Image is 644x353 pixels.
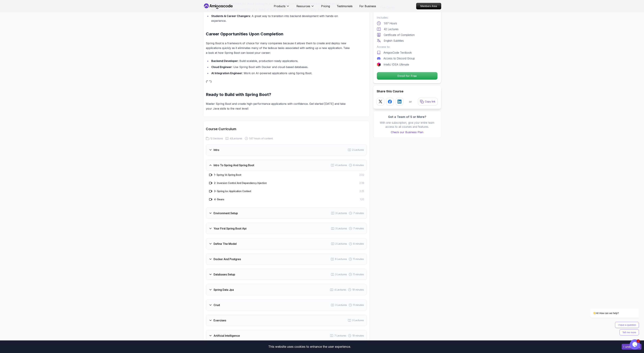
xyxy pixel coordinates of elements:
[214,226,247,231] h3: Your First Spring Boot Api
[377,62,381,67] img: jetbrains logo
[206,208,367,219] button: Environment Setup3 Lectures 7 minutes
[377,130,438,134] a: Check our Business Plan
[206,127,367,131] h2: Course Curriculum
[384,33,415,37] p: Certificate of Completion
[214,257,241,261] h3: Docker And Postgres
[335,227,347,230] span: 3 Lectures
[214,303,220,307] h3: Crud
[352,319,364,322] span: 3 Lectures
[359,181,364,185] span: 2:39
[384,62,409,67] p: IntelliJ IDEA Ultimate
[353,303,364,307] span: 11 minutes
[352,334,364,337] span: 19 minutes
[210,14,351,23] li: : A great way to transition into backend development with hands-on experience.
[211,71,242,75] strong: AI Integration Engineer
[214,173,241,177] h3: 1 - Spring Vs Spring Boot
[3,343,617,350] div: This website uses cookies to enhance the user experience.
[384,39,404,43] p: English Subtitles
[384,51,412,55] p: AmigosCode Textbook
[249,137,273,140] span: 1.67 hours of content
[353,273,364,276] span: 11 minutes
[418,98,438,105] button: Copy link
[425,100,435,103] p: Copy link
[353,211,364,215] span: 7 minutes
[296,4,310,8] p: Resources
[206,253,367,265] button: Docker And Postgres6 Lectures 11 minutes
[353,163,364,167] span: 8 minutes
[377,15,438,20] p: Includes:
[335,211,347,215] span: 3 Lectures
[214,148,219,152] h3: Intro
[359,173,364,177] span: 2:02
[206,92,351,97] h2: Ready to Build with Spring Boot?
[409,100,412,104] p: or
[296,4,314,11] button: Resources
[353,257,364,261] span: 11 minutes
[211,14,250,18] strong: Students & Career Changers
[210,59,351,63] li: : Build scalable, production-ready applications.
[214,288,234,292] h3: Spring Data Jpa
[214,211,238,215] h3: Environment Setup
[274,4,290,11] button: Products
[335,303,347,307] span: 3 Lectures
[206,284,367,295] button: Spring Data Jpa4 Lectures 19 minutes
[353,242,364,245] span: 8 minutes
[384,27,398,31] p: 42 Lectures
[353,227,364,230] span: 7 minutes
[206,79,351,84] p: {" "}
[622,344,641,350] button: Accept cookies
[335,273,347,276] span: 3 Lectures
[206,238,367,249] button: Define The Model2 Lectures 8 minutes
[206,41,351,55] p: Spring Boot is a framework of choice for many companies because it allows them to create and depl...
[214,163,254,167] h3: Intro To Spring And Spring Boot
[352,288,364,291] span: 19 minutes
[206,269,367,280] button: Databases Setup3 Lectures 11 minutes
[335,257,347,261] span: 6 Lectures
[206,299,367,311] button: Crud3 Lectures 11 minutes
[214,272,235,276] h3: Databases Setup
[334,334,346,337] span: 7 Lectures
[335,242,347,245] span: 2 Lectures
[384,21,397,25] p: 1.67 Hours
[206,31,351,37] h2: Career Opportunities Upon Completion
[206,315,367,326] button: Exercises3 Lectures
[206,160,367,171] button: Intro To Spring And Spring Boot4 Lectures 8 minutes
[377,89,438,94] h2: Share this Course
[360,190,364,193] span: 2:25
[210,71,351,76] li: : Work on AI-powered applications using Spring Boot.
[206,101,351,111] p: Master Spring Boot and create high-performance applications with confidence. Get started [DATE] a...
[214,334,240,338] h3: Artificial Intelligence
[416,3,441,9] a: Members Area
[384,56,415,60] p: Access to Discord Group
[214,198,224,201] h3: 4 - Beans
[377,121,438,129] p: With one subscription, give your entire team access to all courses and features.
[416,3,441,9] p: Members Area
[230,137,242,140] span: 42 Lectures
[206,223,367,234] button: Your First Spring Boot Api3 Lectures 7 minutes
[334,288,346,291] span: 4 Lectures
[360,198,364,201] span: 1:20
[377,72,437,80] p: Enroll for Free
[206,144,367,155] button: Intro2 Lectures
[210,137,223,140] span: 12 Sections
[214,181,267,185] h3: 2 - Inversion Control And Dependency Injection
[359,4,376,8] a: For Business
[214,190,251,193] h3: 3 - Spring Ioc Application Context
[352,148,364,152] span: 2 Lectures
[377,45,438,49] p: Access to:
[579,278,641,338] iframe: chat widget
[274,4,286,8] p: Products
[321,4,330,8] a: Pricing
[377,114,438,119] h3: Got a Team of 5 or More?
[206,330,367,341] button: Artificial Intelligence7 Lectures 19 minutes
[337,4,353,8] a: Testimonials
[214,318,226,322] h3: Exercises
